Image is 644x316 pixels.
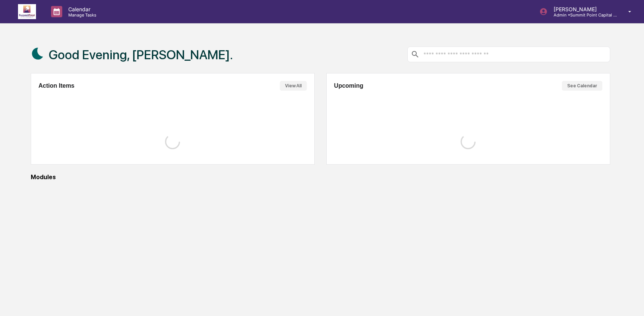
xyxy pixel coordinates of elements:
div: Modules [31,174,610,181]
button: View All [280,81,307,91]
p: Admin • Summit Point Capital Management [548,12,617,18]
p: Calendar [62,6,100,12]
h2: Upcoming [334,82,363,89]
p: [PERSON_NAME] [548,6,617,12]
button: See Calendar [562,81,602,91]
p: Manage Tasks [62,12,100,18]
img: logo [18,4,36,19]
h2: Action Items [39,82,75,89]
h1: Good Evening, [PERSON_NAME]. [49,47,233,62]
